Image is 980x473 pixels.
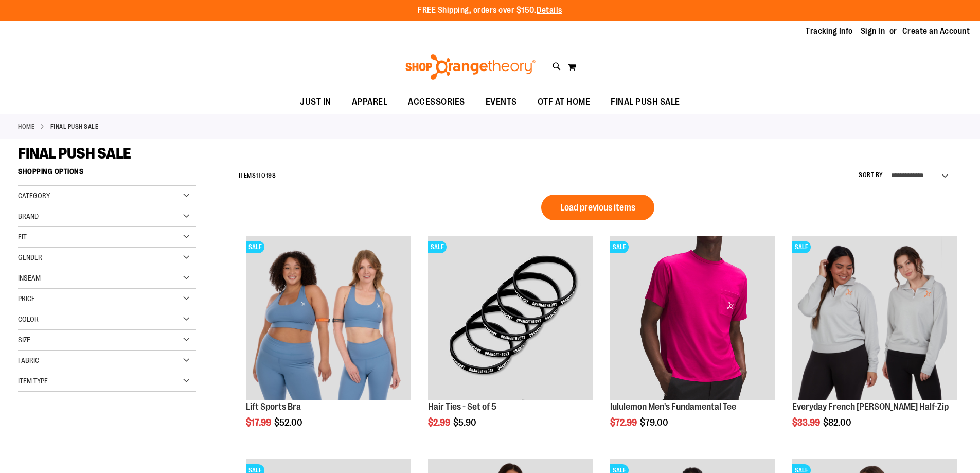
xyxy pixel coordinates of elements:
[423,231,598,454] div: product
[18,253,42,261] span: Gender
[239,168,276,184] h2: Items to
[246,241,264,253] span: SALE
[18,315,39,323] span: Color
[611,91,680,114] span: FINAL PUSH SALE
[902,26,970,37] a: Create an Account
[806,26,853,37] a: Tracking Info
[18,377,48,385] span: Item Type
[610,401,736,412] a: lululemon Men's Fundamental Tee
[408,91,465,114] span: ACCESSORIES
[246,401,301,412] a: Lift Sports Bra
[18,163,196,186] strong: Shopping Options
[18,274,41,282] span: Inseam
[610,241,629,253] span: SALE
[256,172,258,179] span: 1
[538,91,591,114] span: OTF AT HOME
[18,294,35,303] span: Price
[342,91,398,114] a: APPAREL
[50,122,99,131] strong: FINAL PUSH SALE
[428,401,496,412] a: Hair Ties - Set of 5
[792,236,957,400] img: Product image for Everyday French Terry 1/2 Zip
[861,26,885,37] a: Sign In
[560,202,635,213] span: Load previous items
[428,236,593,402] a: Hair Ties - Set of 5SALE
[428,417,452,428] span: $2.99
[486,91,517,114] span: EVENTS
[246,236,411,400] img: Main of 2024 Covention Lift Sports Bra
[541,195,654,220] button: Load previous items
[18,336,30,344] span: Size
[404,54,537,80] img: Shop Orangetheory
[792,236,957,402] a: Product image for Everyday French Terry 1/2 ZipSALE
[290,91,342,114] a: JUST IN
[18,122,34,131] a: Home
[398,91,475,114] a: ACCESSORIES
[787,231,962,454] div: product
[18,356,39,364] span: Fabric
[610,417,638,428] span: $72.99
[246,236,411,402] a: Main of 2024 Covention Lift Sports BraSALE
[300,91,331,114] span: JUST IN
[537,6,562,15] a: Details
[453,417,478,428] span: $5.90
[859,171,883,180] label: Sort By
[352,91,388,114] span: APPAREL
[274,417,304,428] span: $52.00
[600,91,690,114] a: FINAL PUSH SALE
[18,233,27,241] span: Fit
[792,417,822,428] span: $33.99
[246,417,273,428] span: $17.99
[241,231,416,454] div: product
[792,241,811,253] span: SALE
[823,417,853,428] span: $82.00
[475,91,527,114] a: EVENTS
[18,191,50,200] span: Category
[605,231,780,454] div: product
[640,417,670,428] span: $79.00
[428,241,447,253] span: SALE
[610,236,775,400] img: OTF lululemon Mens The Fundamental T Wild Berry
[18,212,39,220] span: Brand
[610,236,775,402] a: OTF lululemon Mens The Fundamental T Wild BerrySALE
[18,145,131,162] span: FINAL PUSH SALE
[428,236,593,400] img: Hair Ties - Set of 5
[792,401,949,412] a: Everyday French [PERSON_NAME] Half-Zip
[266,172,276,179] span: 198
[418,5,562,16] p: FREE Shipping, orders over $150.
[527,91,601,114] a: OTF AT HOME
